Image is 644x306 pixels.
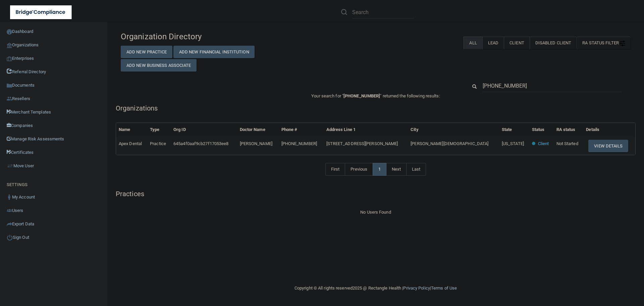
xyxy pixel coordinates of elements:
[431,286,457,291] a: Terms of Use
[10,5,72,19] img: bridge_compliance_login_screen.278c3ca4.svg
[116,92,636,100] p: Your search for " " returned the following results:
[116,208,636,216] div: No Users Found
[237,123,279,137] th: Doctor Name
[119,141,142,146] span: Apex Dental
[499,123,529,137] th: State
[482,37,504,49] label: Lead
[588,140,628,152] button: View Details
[554,123,584,137] th: RA status
[620,41,625,46] img: icon-filter@2x.21656d0b.png
[538,140,549,148] p: Client
[483,80,622,92] input: Search
[406,163,426,176] a: Last
[502,141,524,146] span: [US_STATE]
[7,194,12,200] img: ic_user_dark.df1a06c3.png
[411,141,488,146] span: [PERSON_NAME][DEMOGRAPHIC_DATA]
[7,208,12,213] img: icon-users.e205127d.png
[530,37,577,49] label: Disabled Client
[408,123,499,137] th: City
[343,93,380,98] span: [PHONE_NUMBER]
[583,123,635,137] th: Details
[279,123,324,137] th: Phone #
[171,123,237,137] th: Org ID
[253,277,498,299] div: Copyright © All rights reserved 2025 @ Rectangle Health | |
[504,37,530,49] label: Client
[403,286,430,291] a: Privacy Policy
[7,83,12,88] img: icon-documents.8dae5593.png
[7,234,13,241] img: ic_power_dark.7ecde6b1.png
[7,29,12,35] img: ic_dashboard_dark.d01f4a41.png
[556,141,578,146] span: Not Started
[173,46,255,58] button: Add New Financial Institution
[529,123,554,137] th: Status
[7,56,12,61] img: enterprise.0d942306.png
[116,104,636,112] h5: Organizations
[7,181,28,189] label: SETTINGS
[341,9,347,15] img: ic-search.3b580494.png
[325,163,345,176] a: First
[121,46,172,58] button: Add New Practice
[116,123,147,137] th: Name
[352,6,414,18] input: Search
[281,141,317,146] span: [PHONE_NUMBER]
[121,59,197,72] button: Add New Business Associate
[464,37,482,49] label: All
[582,40,625,45] span: RA Status Filter
[326,141,398,146] span: [STREET_ADDRESS][PERSON_NAME]
[7,163,13,169] img: briefcase.64adab9b.png
[386,163,406,176] a: Next
[373,163,386,176] a: 1
[7,43,12,48] img: organization-icon.f8decf85.png
[116,190,636,198] h5: Practices
[147,123,171,137] th: Type
[150,141,166,146] span: Practice
[173,141,228,146] span: 645a4f0aaf9cb27f17053ee8
[7,96,12,101] img: ic_reseller.de258add.png
[324,123,408,137] th: Address Line 1
[345,163,373,176] a: Previous
[240,141,272,146] span: [PERSON_NAME]
[7,221,12,227] img: icon-export.b9366987.png
[121,32,284,41] h4: Organization Directory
